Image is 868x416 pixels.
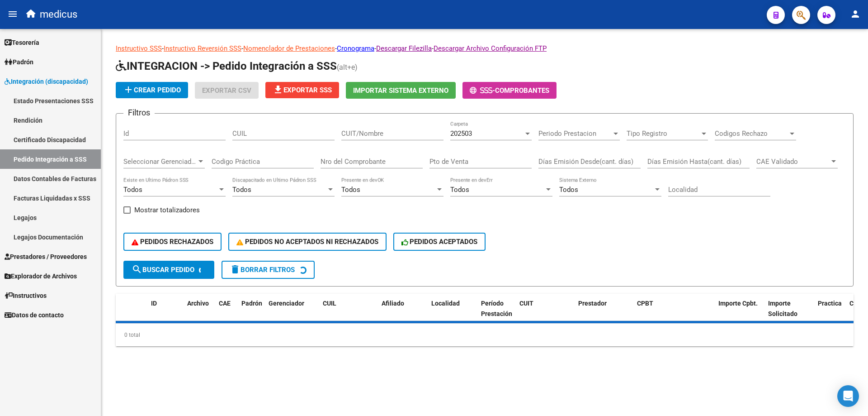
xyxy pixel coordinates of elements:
span: Padrón [5,57,33,67]
span: Localidad [431,300,460,307]
p: - - - - - [116,43,854,53]
div: Open Intercom Messenger [837,385,859,407]
datatable-header-cell: CUIT [516,294,575,334]
span: INTEGRACION -> Pedido Integración a SSS [116,60,337,72]
datatable-header-cell: Localidad [428,294,477,334]
span: Tipo Registro [627,129,700,138]
span: CUIL [323,300,336,307]
span: Período Prestación [481,300,512,317]
datatable-header-cell: Prestador [575,294,633,334]
span: Exportar SSS [273,86,332,94]
span: Periodo Prestacion [538,129,612,138]
span: Crear Pedido [123,86,181,94]
button: Buscar Pedido [123,261,214,279]
span: Prestadores / Proveedores [5,252,87,262]
span: CPBT [637,300,653,307]
span: Buscar Pedido [132,266,194,274]
mat-icon: person [850,9,861,19]
mat-icon: menu [7,9,18,19]
span: CAE Validado [756,158,830,166]
a: Nomenclador de Prestaciones [243,44,335,53]
span: Comprobantes [495,86,549,95]
datatable-header-cell: Período Prestación [477,294,516,334]
datatable-header-cell: Afiliado [378,294,428,334]
datatable-header-cell: Importe Solicitado [764,294,814,334]
mat-icon: search [132,264,142,275]
button: Exportar SSS [265,82,339,98]
span: PEDIDOS RECHAZADOS [132,238,213,246]
span: Importar Sistema Externo [353,86,448,95]
datatable-header-cell: Padrón [238,294,265,334]
div: 0 total [116,324,854,346]
a: Descargar Filezilla [376,44,432,53]
datatable-header-cell: CAE [215,294,238,334]
a: Descargar Archivo Configuración FTP [434,44,547,53]
span: Importe Cpbt. [718,300,758,307]
span: Exportar CSV [202,86,251,95]
datatable-header-cell: Importe Cpbt. [715,294,764,334]
datatable-header-cell: Archivo [184,294,215,334]
span: Gerenciador [269,300,304,307]
button: Crear Pedido [116,82,188,98]
span: Codigos Rechazo [715,129,788,138]
span: CUIT [519,300,533,307]
mat-icon: delete [230,264,241,275]
span: Todos [123,186,142,194]
button: Borrar Filtros [222,261,315,279]
span: Practica [818,300,842,307]
h3: Filtros [123,106,155,119]
button: PEDIDOS ACEPTADOS [393,233,486,251]
span: Importe Solicitado [768,300,797,317]
button: Importar Sistema Externo [346,82,456,99]
span: Mostrar totalizadores [134,205,200,215]
mat-icon: add [123,84,134,95]
span: Todos [341,186,360,194]
span: Seleccionar Gerenciador [123,158,197,166]
span: Datos de contacto [5,310,64,320]
span: medicus [40,5,77,24]
a: Instructivo Reversión SSS [164,44,241,53]
span: Tesorería [5,38,39,48]
span: Todos [232,186,251,194]
button: PEDIDOS RECHAZADOS [123,233,222,251]
datatable-header-cell: Gerenciador [265,294,319,334]
a: Cronograma [337,44,374,53]
span: Afiliado [382,300,404,307]
datatable-header-cell: Practica [814,294,846,334]
a: Instructivo SSS [116,44,162,53]
span: Archivo [187,300,209,307]
button: PEDIDOS NO ACEPTADOS NI RECHAZADOS [228,233,387,251]
span: Integración (discapacidad) [5,77,88,86]
span: Todos [559,186,578,194]
span: PEDIDOS ACEPTADOS [401,238,478,246]
button: -Comprobantes [462,82,557,99]
span: Explorador de Archivos [5,271,77,281]
datatable-header-cell: CPBT [633,294,715,334]
span: (alt+e) [337,63,358,72]
span: Padrón [241,300,262,307]
span: 202503 [450,129,472,138]
span: ID [151,300,157,307]
button: Exportar CSV [195,82,259,99]
span: Todos [450,186,469,194]
datatable-header-cell: CUIL [319,294,378,334]
span: - [470,86,495,95]
span: Prestador [578,300,607,307]
span: Instructivos [5,291,47,301]
mat-icon: file_download [273,84,283,95]
span: PEDIDOS NO ACEPTADOS NI RECHAZADOS [236,238,378,246]
span: Borrar Filtros [230,266,295,274]
span: CAE [219,300,231,307]
datatable-header-cell: ID [147,294,184,334]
